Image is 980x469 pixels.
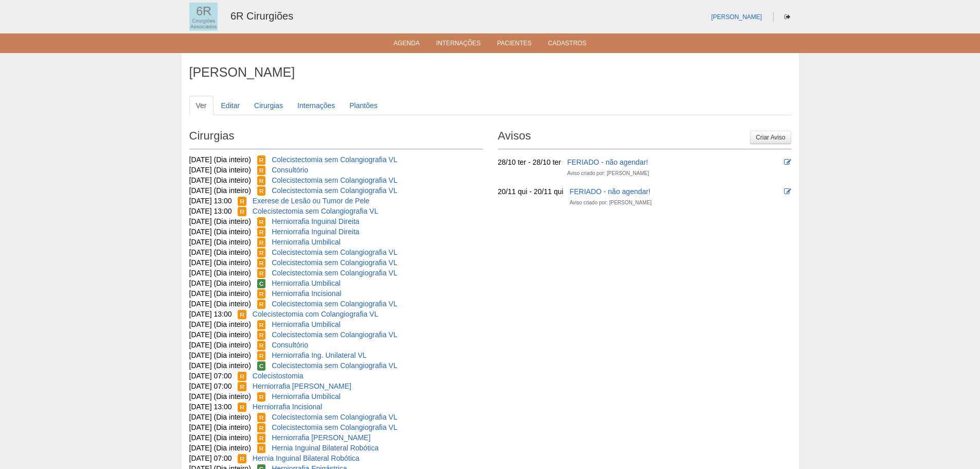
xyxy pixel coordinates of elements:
a: Herniorrafia Inguinal Direita [272,228,359,236]
h2: Avisos [498,126,791,149]
span: Reservada [257,176,266,185]
span: Reservada [257,248,266,257]
span: Reservada [257,186,266,196]
span: [DATE] (Dia inteiro) [189,433,251,442]
div: Aviso criado por: [PERSON_NAME] [567,168,649,179]
span: [DATE] (Dia inteiro) [189,341,251,349]
span: Reservada [257,341,266,350]
span: [DATE] 07:00 [189,454,232,462]
a: FERIADO - não agendar! [567,158,648,166]
span: Reservada [257,289,266,299]
span: [DATE] 07:00 [189,382,232,390]
a: Editar [215,96,247,115]
span: Reservada [257,258,266,268]
a: Herniorrafia Ing. Unilateral VL [272,351,366,359]
span: [DATE] (Dia inteiro) [189,444,251,452]
div: Aviso criado por: [PERSON_NAME] [569,198,651,208]
a: Colecistectomia sem Colangiografia VL [272,423,397,431]
span: [DATE] (Dia inteiro) [189,351,251,359]
a: Colecistectomia sem Colangiografia VL [272,186,397,195]
span: [DATE] (Dia inteiro) [189,423,251,431]
a: [PERSON_NAME] [711,13,762,21]
span: [DATE] 13:00 [189,197,232,205]
span: Reservada [257,331,266,340]
a: Internações [291,96,342,115]
a: Cadastros [548,40,586,50]
a: 6R Cirurgiões [230,10,293,22]
div: 28/10 ter - 28/10 ter [498,157,561,167]
a: Colecistostomia [253,372,304,380]
h2: Cirurgias [189,126,483,149]
span: Reservada [238,454,246,463]
span: [DATE] (Dia inteiro) [189,331,251,339]
a: Consultório [272,166,308,174]
span: [DATE] 07:00 [189,372,232,380]
span: [DATE] (Dia inteiro) [189,269,251,277]
a: Herniorrafia [PERSON_NAME] [272,433,370,442]
span: [DATE] (Dia inteiro) [189,186,251,195]
a: Colecistectomia sem Colangiografia VL [272,176,397,184]
i: Sair [785,14,790,20]
a: Colecistectomia sem Colangiografia VL [272,413,397,421]
span: Confirmada [257,361,266,371]
span: Reservada [238,310,246,319]
span: [DATE] 13:00 [189,310,232,318]
span: Reservada [257,217,266,227]
span: [DATE] (Dia inteiro) [189,413,251,421]
a: Criar Aviso [750,131,791,144]
span: Reservada [257,238,266,247]
a: Ver [189,96,213,115]
span: Reservada [257,433,266,443]
span: [DATE] (Dia inteiro) [189,300,251,308]
i: Editar [784,159,791,166]
div: 20/11 qui - 20/11 qui [498,186,564,197]
span: [DATE] (Dia inteiro) [189,248,251,256]
a: Herniorrafia Incisional [272,289,341,298]
a: Consultório [272,341,308,349]
span: [DATE] (Dia inteiro) [189,166,251,174]
a: Herniorrafia Inguinal Direita [272,217,359,225]
i: Editar [784,188,791,195]
a: Hernia Inguinal Bilateral Robótica [253,454,360,462]
span: Reservada [257,228,266,237]
span: [DATE] 13:00 [189,403,232,411]
a: Herniorrafia Umbilical [272,238,341,246]
a: Pacientes [497,40,531,50]
span: Reservada [257,423,266,432]
a: Hernia Inguinal Bilateral Robótica [272,444,379,452]
span: [DATE] (Dia inteiro) [189,176,251,184]
span: Reservada [238,197,246,206]
span: Reservada [238,382,246,391]
span: [DATE] (Dia inteiro) [189,258,251,267]
a: Agenda [394,40,420,50]
a: Colecistectomia sem Colangiografia VL [272,300,397,308]
span: Reservada [257,444,266,453]
span: [DATE] (Dia inteiro) [189,361,251,370]
a: Internações [436,40,481,50]
h1: [PERSON_NAME] [189,66,791,79]
span: Reservada [238,372,246,381]
span: Reservada [257,392,266,402]
a: Herniorrafia Umbilical [272,320,341,328]
span: Reservada [257,351,266,360]
span: Reservada [257,166,266,175]
a: Colecistectomia sem Colangiografia VL [272,269,397,277]
a: Cirurgias [247,96,290,115]
span: Reservada [238,207,246,216]
a: FERIADO - não agendar! [569,187,650,196]
span: Reservada [257,413,266,422]
span: Reservada [257,320,266,329]
a: Colecistectomia sem Colangiografia VL [272,331,397,339]
span: [DATE] (Dia inteiro) [189,279,251,287]
a: Exerese de Lesão ou Tumor de Pele [253,197,369,205]
a: Herniorrafia Umbilical [272,392,341,401]
span: [DATE] (Dia inteiro) [189,392,251,401]
a: Colecistectomia sem Colangiografia VL [272,361,397,370]
a: Colecistectomia sem Colangiografia VL [272,258,397,267]
span: Reservada [238,403,246,412]
span: [DATE] (Dia inteiro) [189,217,251,225]
a: Herniorrafia Incisional [253,403,322,411]
span: [DATE] (Dia inteiro) [189,155,251,164]
span: Reservada [257,269,266,278]
span: Reservada [257,155,266,165]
